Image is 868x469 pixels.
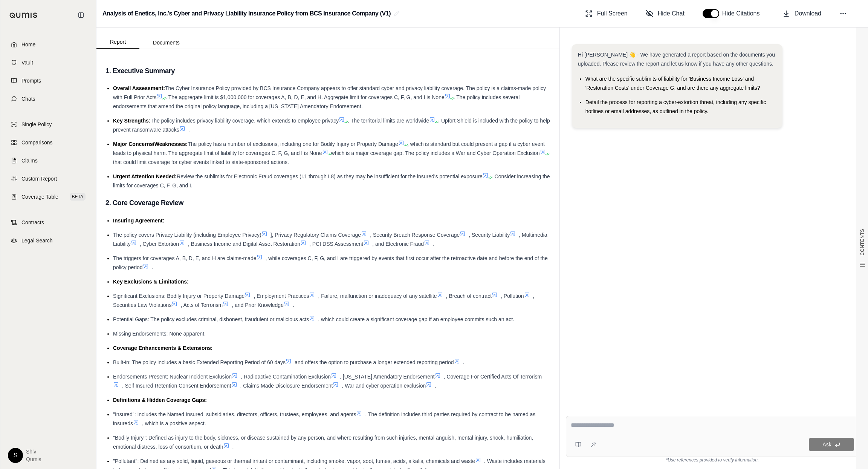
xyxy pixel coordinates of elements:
span: . [293,302,294,308]
span: , which is a positive aspect. [142,420,206,426]
h3: 1. Executive Summary [105,64,550,78]
button: Ask [809,438,854,451]
a: Custom Report [5,170,92,187]
div: *Use references provided to verify information. [566,457,859,463]
button: Report [96,36,139,49]
div: S [8,448,23,463]
span: , Coverage For Certified Acts Of Terrorism [444,374,542,380]
button: Documents [139,37,193,49]
span: , which is standard but could present a gap if a cyber event leads to physical harm. The aggregat... [113,141,545,156]
span: Single Policy [21,121,52,128]
span: , which could create a significant coverage gap if an employee commits such an act. [318,316,514,322]
span: The triggers for coverages A, B, D, E, and H are claims-made [113,255,257,261]
span: , Cyber Extortion [140,241,179,247]
span: Coverage Table [21,193,58,201]
span: CONTENTS [859,229,865,256]
span: The Cyber Insurance Policy provided by BCS Insurance Company appears to offer standard cyber and ... [113,85,546,100]
span: Significant Exclusions: Bodily Injury or Property Damage [113,293,245,299]
span: Custom Report [21,175,57,182]
button: Collapse sidebar [75,9,87,21]
a: Legal Search [5,232,92,249]
span: Contracts [21,219,44,226]
span: Claims [21,157,38,164]
a: Chats [5,90,92,107]
span: , Self Insured Retention Consent Endorsement [122,383,231,389]
span: . [435,383,436,389]
span: Detail the process for reporting a cyber-extortion threat, including any specific hotlines or ema... [585,99,766,114]
span: . [433,241,434,247]
a: Prompts [5,72,92,89]
span: Review the sublimits for Electronic Fraud coverages (I.1 through I.8) as they may be insufficient... [177,173,483,179]
span: , Claims Made Disclosure Endorsement [240,383,333,389]
span: Coverage Enhancements & Extensions: [113,345,213,351]
span: . The territorial limits are worldwide [348,118,429,124]
span: , PCI DSS Assessment [309,241,363,247]
span: , Multimedia Liability [113,232,547,247]
span: , Radioactive Contamination Exclusion [241,374,331,380]
span: , War and cyber operation exclusion [342,383,426,389]
a: Contracts [5,214,92,231]
span: , Business Income and Digital Asset Restoration [188,241,300,247]
span: , Securities Law Violations [113,293,534,308]
span: , [US_STATE] Amendatory Endorsement [340,374,435,380]
h3: 2. Core Coverage Review [105,196,550,210]
button: Download [779,6,824,21]
span: Prompts [21,77,41,84]
span: . [232,444,234,450]
span: The policy includes privacy liability coverage, which extends to employee privacy [151,118,339,124]
a: Comparisons [5,134,92,151]
span: Vault [21,59,33,66]
a: Single Policy [5,116,92,133]
span: . [152,264,153,270]
span: , and Electronic Fraud [372,241,424,247]
span: "Pollutant": Defined as any solid, liquid, gaseous or thermal irritant or contaminant, including ... [113,458,475,464]
span: , Security Liability [469,232,510,238]
span: "Insured": Includes the Named Insured, subsidiaries, directors, officers, trustees, employees, an... [113,411,356,417]
span: . The definition includes third parties required by contract to be named as insureds [113,411,535,426]
span: , Pollution [501,293,524,299]
button: Hide Chat [643,6,688,21]
span: Major Concerns/Weaknesses: [113,141,188,147]
span: Key Exclusions & Limitations: [113,279,189,285]
a: Coverage TableBETA [5,189,92,205]
span: Endorsements Present: Nuclear Incident Exclusion [113,374,232,380]
span: Insuring Agreement: [113,218,164,224]
span: ], Privacy Regulatory Claims Coverage [270,232,361,238]
span: , Acts of Terrorism [180,302,223,308]
span: . [188,127,190,133]
img: Qumis Logo [9,12,38,18]
a: Claims [5,152,92,169]
button: Full Screen [582,6,631,21]
span: that could limit coverage for cyber events linked to state-sponsored actions. [113,159,289,165]
span: Ask [822,441,831,448]
span: , and Prior Knowledge [232,302,284,308]
span: The policy has a number of exclusions, including one for Bodily Injury or Property Damage [188,141,398,147]
span: Potential Gaps: The policy excludes criminal, dishonest, fraudulent or malicious acts [113,316,309,322]
span: , Failure, malfunction or inadequacy of any satellite [318,293,437,299]
span: Download [795,9,821,18]
span: Missing Endorsements: None apparent. [113,331,206,337]
h2: Analysis of Enetics, Inc.'s Cyber and Privacy Liability Insurance Policy from BCS Insurance Compa... [102,7,391,20]
span: Full Screen [597,9,628,18]
span: Hide Citations [722,9,764,18]
span: . The aggregate limit is $1,000,000 for coverages A, B, D, E, and H. Aggregate limit for coverage... [165,94,445,100]
span: Legal Search [21,237,53,244]
span: Hi [PERSON_NAME] 👋 - We have generated a report based on the documents you uploaded. Please revie... [578,52,775,67]
span: , while coverages C, F, G, and I are triggered by events that first occur after the retroactive d... [113,255,548,270]
span: What are the specific sublimits of liability for 'Business Income Loss' and 'Restoration Costs' u... [585,76,760,91]
span: . Consider increasing the limits for coverages C, F, G, and I. [113,173,550,189]
span: Definitions & Hidden Coverage Gaps: [113,397,207,403]
span: Key Strengths: [113,118,151,124]
span: , Security Breach Response Coverage [370,232,460,238]
span: . Upfort Shield is included with the policy to help prevent ransomware attacks [113,118,550,133]
span: The policy covers Privacy Liability (including Employee Privacy) [113,232,261,238]
span: , Employment Practices [254,293,309,299]
span: Overall Assessment: [113,85,165,91]
span: Built-in: The policy includes a basic Extended Reporting Period of 60 days [113,359,286,365]
a: Vault [5,54,92,71]
span: Qumis [26,455,41,463]
a: Home [5,36,92,53]
span: Shiv [26,448,41,455]
span: Comparisons [21,139,52,146]
span: . [463,359,465,365]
